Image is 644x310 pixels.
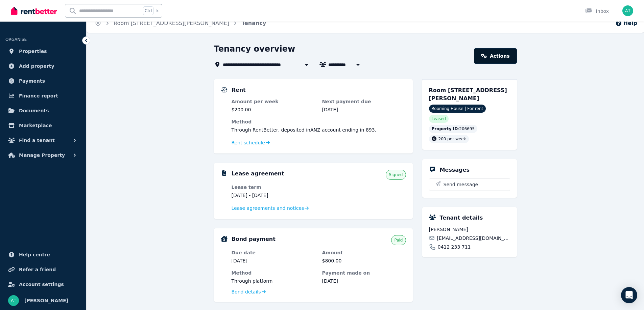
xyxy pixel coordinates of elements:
span: [PERSON_NAME] [24,297,68,305]
span: 200 per week [438,137,466,141]
span: Ctrl [143,6,153,15]
img: Rental Payments [221,87,228,92]
span: Documents [19,107,49,115]
span: Rooming House | For rent [429,105,486,113]
span: Lease agreements and notices [232,205,304,212]
span: Properties [19,47,47,55]
a: Room [STREET_ADDRESS][PERSON_NAME] [114,20,229,26]
span: [PERSON_NAME] [429,226,510,233]
span: Account settings [19,280,64,288]
dt: Lease term [232,184,315,191]
img: Amanda Treloar [8,295,19,306]
span: Add property [19,62,54,70]
button: Manage Property [5,148,81,162]
a: Marketplace [5,119,81,132]
dd: Through platform [232,278,315,284]
span: Room [STREET_ADDRESS][PERSON_NAME] [429,87,507,102]
a: Rent schedule [232,139,270,146]
a: Properties [5,45,81,58]
a: Bond details [232,288,266,295]
h5: Lease agreement [232,170,284,178]
div: Open Intercom Messenger [621,287,637,303]
dt: Amount [322,249,406,256]
a: Finance report [5,89,81,103]
dt: Method [232,118,406,125]
a: Account settings [5,278,81,291]
img: Amanda Treloar [622,5,633,16]
span: [EMAIL_ADDRESS][DOMAIN_NAME] [437,235,510,242]
a: Refer a friend [5,263,81,276]
div: : 206695 [429,125,478,133]
h1: Tenancy overview [214,44,295,54]
a: Payments [5,74,81,88]
span: Signed [389,172,403,177]
div: Inbox [585,8,609,15]
button: Send message [429,178,510,191]
span: Paid [394,237,403,243]
span: Rent schedule [232,139,265,146]
span: Payments [19,77,45,85]
span: Send message [444,181,478,188]
span: Help centre [19,251,50,259]
dd: [DATE] [232,257,315,264]
dt: Amount per week [232,98,315,105]
dt: Method [232,270,315,276]
span: ORGANISE [5,37,27,42]
a: Tenancy [241,20,266,26]
h5: Tenant details [440,214,483,222]
a: Add property [5,59,81,73]
button: Find a tenant [5,134,81,147]
dd: $800.00 [322,257,406,264]
a: Help centre [5,248,81,261]
span: Finance report [19,92,58,100]
dt: Next payment due [322,98,406,105]
a: Actions [474,48,517,64]
span: Property ID [432,126,458,132]
span: 0412 233 711 [438,244,471,250]
a: Documents [5,104,81,117]
h5: Bond payment [232,235,276,243]
dd: [DATE] - [DATE] [232,192,315,199]
img: Bond Details [221,236,228,242]
dt: Payment made on [322,270,406,276]
h5: Rent [232,86,246,94]
img: RentBetter [11,6,57,16]
span: Through RentBetter , deposited in ANZ account ending in 893 . [232,127,377,133]
span: Find a tenant [19,136,55,144]
dt: Due date [232,249,315,256]
span: Marketplace [19,121,52,130]
span: Manage Property [19,151,65,159]
span: Bond details [232,288,261,295]
dd: [DATE] [322,106,406,113]
nav: Breadcrumb [87,14,274,33]
span: Refer a friend [19,265,56,274]
button: Help [615,19,637,27]
dd: $200.00 [232,106,315,113]
span: k [156,8,159,13]
a: Lease agreements and notices [232,205,309,212]
h5: Messages [440,166,470,174]
dd: [DATE] [322,278,406,284]
span: Leased [432,116,446,121]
